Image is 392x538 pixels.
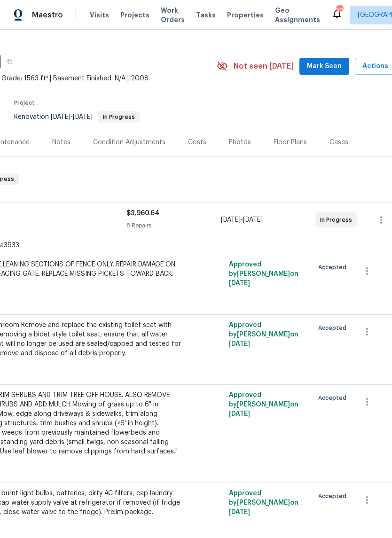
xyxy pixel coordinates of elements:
span: - [51,114,93,120]
span: Approved by [PERSON_NAME] on [229,490,298,515]
span: [DATE] [73,114,93,120]
div: Costs [188,138,206,147]
span: [DATE] [51,114,71,120]
button: Mark Seen [299,58,349,75]
span: In Progress [320,215,356,225]
span: Projects [120,10,149,20]
span: Visits [90,10,109,20]
button: Copy Address [1,53,18,70]
span: Tasks [196,12,216,18]
span: - [221,215,263,225]
span: [DATE] [229,280,250,287]
span: Approved by [PERSON_NAME] on [229,392,298,417]
div: 50 [336,6,343,15]
span: Accepted [318,323,350,333]
span: $3,960.64 [126,210,159,217]
span: Work Orders [161,6,185,24]
div: Notes [52,138,71,147]
span: [DATE] [229,341,250,347]
span: Approved by [PERSON_NAME] on [229,322,298,347]
span: Accepted [318,491,350,501]
span: Not seen [DATE] [234,62,294,71]
span: Geo Assignments [275,6,320,24]
span: Project [14,100,35,106]
span: Accepted [318,393,350,403]
span: Approved by [PERSON_NAME] on [229,261,298,287]
span: In Progress [99,114,139,120]
div: Floor Plans [274,138,307,147]
span: [DATE] [221,217,241,223]
span: Properties [227,10,264,20]
div: Cases [329,138,348,147]
div: Condition Adjustments [93,138,165,147]
span: Maestro [32,10,63,20]
span: [DATE] [243,217,263,223]
span: Mark Seen [307,61,342,72]
span: Accepted [318,263,350,272]
span: [DATE] [229,509,250,515]
span: Renovation [14,114,140,120]
span: [DATE] [229,411,250,417]
div: 8 Repairs [126,221,221,230]
div: Photos [229,138,251,147]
